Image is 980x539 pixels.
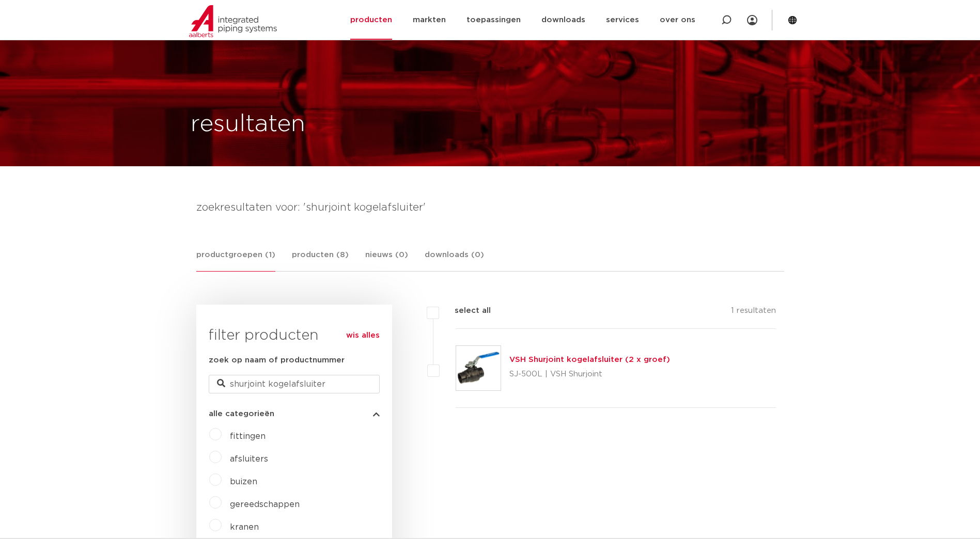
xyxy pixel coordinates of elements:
h3: filter producten [209,325,380,346]
h1: resultaten [191,108,305,141]
a: buizen [230,478,257,486]
a: nieuws (0) [365,249,408,271]
input: zoeken [209,375,380,393]
a: downloads (0) [425,249,484,271]
a: VSH Shurjoint kogelafsluiter (2 x groef) [509,356,670,363]
p: 1 resultaten [731,305,776,321]
a: wis alles [346,329,380,342]
span: alle categorieën [209,410,274,418]
img: Thumbnail for VSH Shurjoint kogelafsluiter (2 x groef) [456,346,501,390]
a: gereedschappen [230,500,300,509]
a: afsluiters [230,455,268,463]
h4: zoekresultaten voor: 'shurjoint kogelafsluiter' [196,199,784,216]
label: select all [439,305,491,317]
a: productgroepen (1) [196,249,275,272]
button: alle categorieën [209,410,380,418]
a: producten (8) [292,249,349,271]
label: zoek op naam of productnummer [209,354,345,367]
p: SJ-500L | VSH Shurjoint [509,366,670,383]
a: fittingen [230,432,266,440]
a: kranen [230,523,259,531]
